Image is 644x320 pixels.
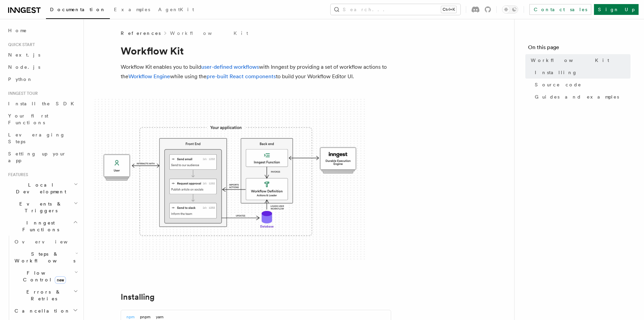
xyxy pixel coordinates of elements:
[12,251,75,264] span: Steps & Workflows
[5,217,79,236] button: Inngest Functions
[50,7,106,12] span: Documentation
[55,276,66,284] span: new
[532,79,630,91] a: Source code
[535,93,619,100] span: Guides and examples
[110,2,154,18] a: Examples
[8,27,27,34] span: Home
[5,98,79,110] a: Install the SDK
[158,7,194,12] span: AgentKit
[529,4,591,15] a: Contact sales
[5,179,79,198] button: Local Development
[8,101,78,106] span: Install the SDK
[5,172,28,177] span: Features
[12,286,79,305] button: Errors & Retries
[8,77,33,82] span: Python
[128,73,170,80] a: Workflow Engine
[531,57,609,64] span: Workflow Kit
[5,182,74,195] span: Local Development
[441,6,456,13] kbd: Ctrl+K
[12,267,79,286] button: Flow Controlnew
[5,73,79,85] a: Python
[5,91,38,96] span: Inngest tour
[5,61,79,73] a: Node.js
[12,289,73,302] span: Errors & Retries
[528,43,630,54] h4: On this page
[8,64,40,70] span: Node.js
[5,198,79,217] button: Events & Triggers
[594,4,639,15] a: Sign Up
[532,66,630,79] a: Installing
[121,30,161,37] span: References
[331,4,460,15] button: Search...Ctrl+K
[5,219,73,233] span: Inngest Functions
[5,129,79,148] a: Leveraging Steps
[201,64,259,70] a: user-defined workflows
[121,62,391,81] p: Workflow Kit enables you to build with Inngest by providing a set of workflow actions to the whil...
[121,45,391,57] h1: Workflow Kit
[95,99,365,261] img: The Workflow Kit provides a Workflow Engine to compose workflow actions on the back end and a set...
[46,2,110,19] a: Documentation
[8,132,65,144] span: Leveraging Steps
[502,5,518,14] button: Toggle dark mode
[8,113,48,125] span: Your first Functions
[207,73,276,80] a: pre-built React components
[5,42,35,47] span: Quick start
[8,52,40,58] span: Next.js
[12,307,70,314] span: Cancellation
[12,270,74,283] span: Flow Control
[154,2,198,18] a: AgentKit
[532,91,630,103] a: Guides and examples
[5,24,79,37] a: Home
[5,200,74,214] span: Events & Triggers
[12,305,79,317] button: Cancellation
[5,110,79,129] a: Your first Functions
[170,30,248,37] a: Workflow Kit
[15,239,84,244] span: Overview
[12,236,79,248] a: Overview
[8,151,66,163] span: Setting up your app
[5,49,79,61] a: Next.js
[114,7,150,12] span: Examples
[535,81,581,88] span: Source code
[528,54,630,66] a: Workflow Kit
[535,69,577,76] span: Installing
[5,148,79,167] a: Setting up your app
[12,248,79,267] button: Steps & Workflows
[121,292,154,302] a: Installing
